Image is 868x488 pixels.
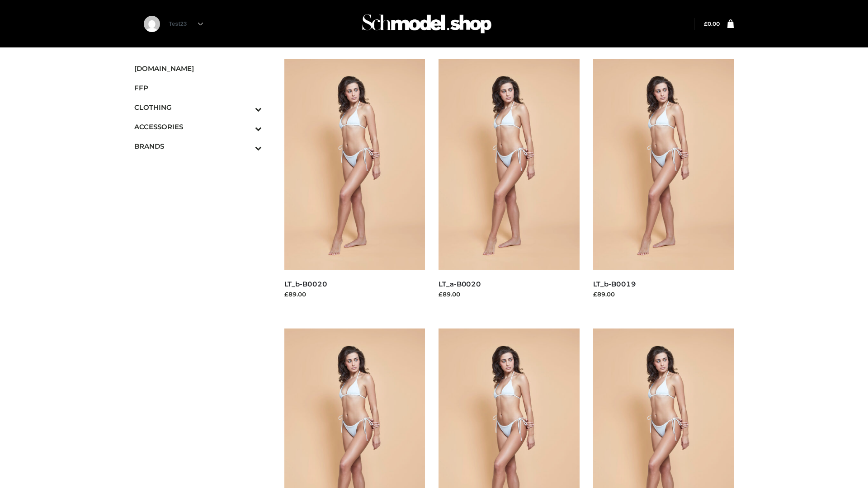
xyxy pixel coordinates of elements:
span: ACCESSORIES [134,122,262,132]
span: BRANDS [134,141,262,151]
a: Read more [439,300,472,307]
bdi: 0.00 [704,20,720,27]
span: CLOTHING [134,102,262,113]
a: LT_a-B0020 [439,280,481,288]
a: LT_b-B0019 [593,280,636,288]
a: [DOMAIN_NAME] [134,59,262,78]
span: [DOMAIN_NAME] [134,63,262,74]
div: £89.00 [439,290,580,299]
button: Toggle Submenu [230,136,262,156]
div: £89.00 [284,290,425,299]
a: Test23 [169,20,203,27]
a: Read more [593,300,627,307]
a: CLOTHINGToggle Submenu [134,98,262,117]
a: £0.00 [704,20,720,27]
img: Schmodel Admin 964 [359,6,495,42]
a: BRANDSToggle Submenu [134,136,262,156]
a: FFP [134,78,262,98]
button: Toggle Submenu [230,98,262,117]
a: LT_b-B0020 [284,280,327,288]
div: £89.00 [593,290,734,299]
span: £ [704,20,708,27]
a: ACCESSORIESToggle Submenu [134,117,262,136]
span: FFP [134,83,262,93]
a: Read more [284,300,318,307]
button: Toggle Submenu [230,117,262,136]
